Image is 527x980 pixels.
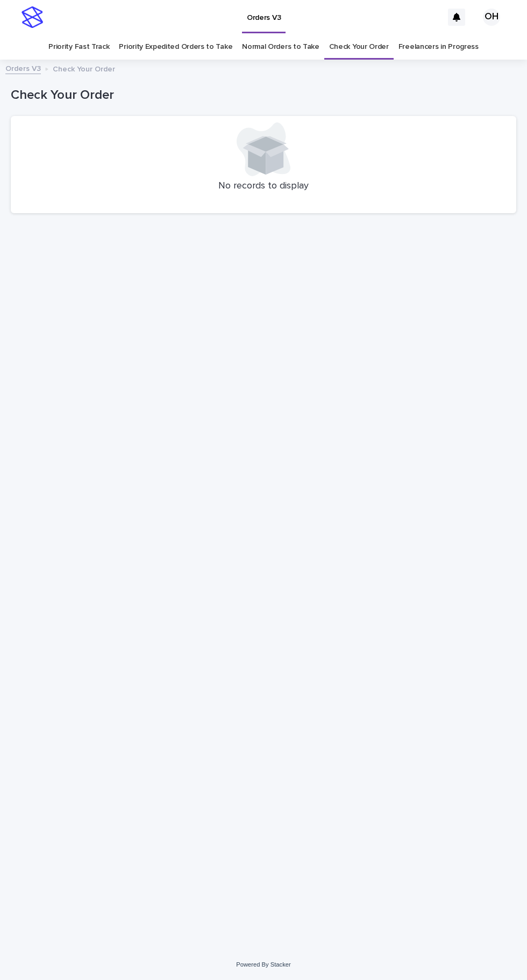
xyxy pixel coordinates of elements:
[17,180,510,192] p: No records to display
[11,88,516,103] h1: Check Your Order
[5,62,41,74] a: Orders V3
[329,34,389,60] a: Check Your Order
[53,62,115,74] p: Check Your Order
[236,961,290,968] a: Powered By Stacker
[483,9,500,26] div: OH
[48,34,109,60] a: Priority Fast Track
[119,34,232,60] a: Priority Expedited Orders to Take
[242,34,319,60] a: Normal Orders to Take
[22,6,43,28] img: stacker-logo-s-only.png
[398,34,479,60] a: Freelancers in Progress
